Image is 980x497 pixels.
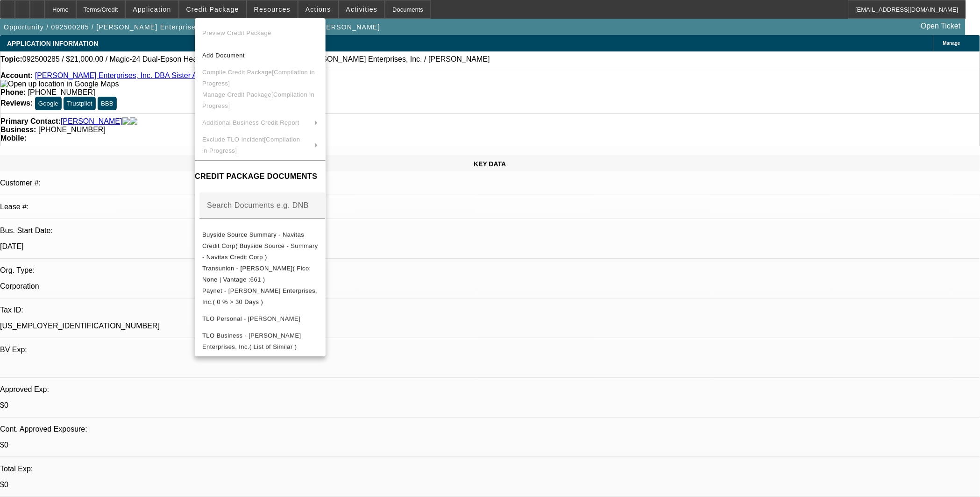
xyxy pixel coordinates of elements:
span: Paynet - [PERSON_NAME] Enterprises, Inc.( 0 % > 30 Days ) [202,287,317,305]
button: Paynet - Housour Enterprises, Inc.( 0 % > 30 Days ) [195,285,326,307]
span: Add Document [202,52,245,59]
mat-label: Search Documents e.g. DNB [207,201,309,209]
button: Buyside Source Summary - Navitas Credit Corp( Buyside Source - Summary - Navitas Credit Corp ) [195,229,326,263]
button: Transunion - Housour, Donald( Fico: None | Vantage :661 ) [195,263,326,285]
span: Transunion - [PERSON_NAME]( Fico: None | Vantage :661 ) [202,264,311,283]
h4: CREDIT PACKAGE DOCUMENTS [195,171,326,182]
button: TLO Business - Housour Enterprises, Inc.( List of Similar ) [195,330,326,352]
span: TLO Business - [PERSON_NAME] Enterprises, Inc.( List of Similar ) [202,332,301,350]
button: TLO Personal - Housour, Donald [195,307,326,330]
span: TLO Personal - [PERSON_NAME] [202,315,300,322]
span: Buyside Source Summary - Navitas Credit Corp( Buyside Source - Summary - Navitas Credit Corp ) [202,231,318,260]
